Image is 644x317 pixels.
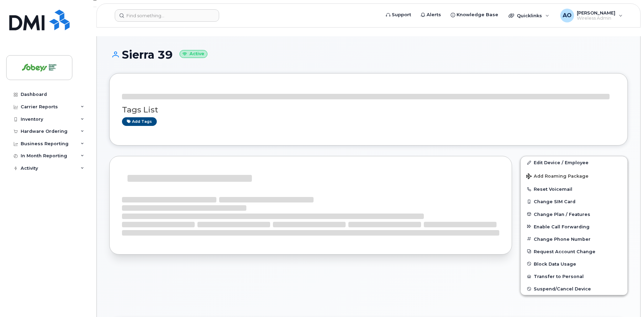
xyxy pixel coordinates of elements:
[521,183,627,195] button: Reset Voicemail
[521,258,627,270] button: Block Data Usage
[122,117,157,126] a: Add tags
[521,283,627,295] button: Suspend/Cancel Device
[521,208,627,220] button: Change Plan / Features
[521,220,627,233] button: Enable Call Forwarding
[521,156,627,169] a: Edit Device / Employee
[521,270,627,283] button: Transfer to Personal
[521,195,627,208] button: Change SIM Card
[180,50,207,58] small: Active
[521,169,627,183] button: Add Roaming Package
[526,174,589,180] span: Add Roaming Package
[534,224,590,229] span: Enable Call Forwarding
[534,211,590,217] span: Change Plan / Features
[534,286,591,291] span: Suspend/Cancel Device
[109,49,628,61] h1: Sierra 39
[521,245,627,258] button: Request Account Change
[122,106,615,114] h3: Tags List
[521,233,627,245] button: Change Phone Number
